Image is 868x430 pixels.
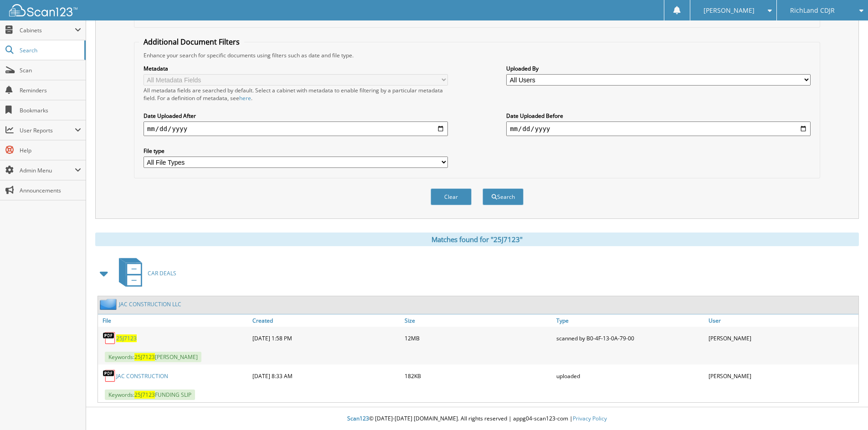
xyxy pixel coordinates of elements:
span: Help [20,147,81,154]
span: Cabinets [20,26,75,34]
div: © [DATE]-[DATE] [DOMAIN_NAME]. All rights reserved | appg04-scan123-com | [86,408,868,430]
div: All metadata fields are searched by default. Select a cabinet with metadata to enable filtering b... [144,86,448,102]
span: Scan [20,66,81,74]
span: Keywords: [PERSON_NAME] [105,352,201,362]
div: 182KB [402,367,555,385]
a: Type [554,314,706,327]
span: Search [20,46,80,54]
div: scanned by B0-4F-13-0A-79-00 [554,329,706,347]
div: [PERSON_NAME] [706,329,858,347]
span: CAR DEALS [148,269,176,277]
button: Clear [431,188,472,205]
input: start [144,121,448,136]
a: Size [402,314,555,327]
div: [PERSON_NAME] [706,367,858,385]
button: Search [483,188,524,205]
span: 25J7123 [134,353,155,361]
a: 25J7123 [116,334,137,342]
a: Privacy Policy [573,415,607,422]
iframe: Chat Widget [822,386,868,430]
a: User [706,314,858,327]
span: Admin Menu [20,167,75,174]
legend: Additional Document Filters [139,37,244,47]
span: RichLand CDJR [790,8,835,13]
span: Reminders [20,86,81,94]
a: JAC CONSTRUCTION LLC [119,300,181,308]
div: [DATE] 8:33 AM [250,367,402,385]
span: Bookmarks [20,106,81,114]
div: 12MB [402,329,555,347]
span: [PERSON_NAME] [704,8,755,13]
label: Uploaded By [506,65,811,72]
div: [DATE] 1:58 PM [250,329,402,347]
div: Matches found for "25J7123" [95,233,859,246]
input: end [506,121,811,136]
img: folder2.png [100,298,119,310]
span: User Reports [20,126,75,134]
span: Announcements [20,187,81,194]
label: Date Uploaded After [144,112,448,120]
a: Created [250,314,402,327]
a: CAR DEALS [113,255,176,291]
span: Keywords: FUNDING SLIP [105,390,195,400]
img: PDF.png [103,331,116,345]
img: scan123-logo-white.svg [9,4,77,16]
a: File [98,314,250,327]
a: here [239,94,251,102]
span: Scan123 [347,415,369,422]
label: File type [144,147,448,155]
img: PDF.png [103,369,116,383]
label: Date Uploaded Before [506,112,811,120]
label: Metadata [144,65,448,72]
span: 25J7123 [134,391,155,399]
div: uploaded [554,367,706,385]
div: Enhance your search for specific documents using filters such as date and file type. [139,51,815,59]
a: JAC CONSTRUCTION [116,372,168,380]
